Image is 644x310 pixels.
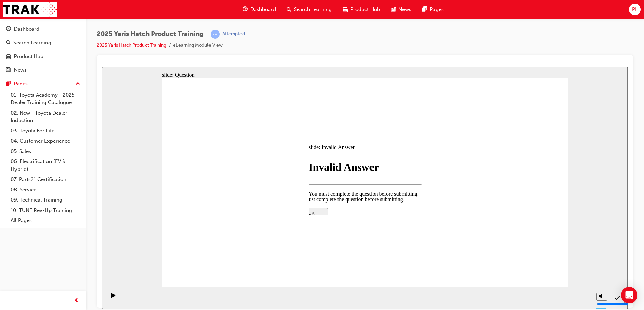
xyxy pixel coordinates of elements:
[206,30,208,38] span: |
[430,6,444,13] span: Pages
[294,6,332,13] span: Search Learning
[237,3,281,17] a: guage-iconDashboard
[350,6,380,13] span: Product Hub
[3,64,83,76] a: News
[222,31,245,37] div: Attempted
[398,6,411,13] span: News
[97,30,204,38] span: 2025 Yaris Hatch Product Training
[8,90,83,108] a: 01. Toyota Academy - 2025 Dealer Training Catalogue
[281,3,337,17] a: search-iconSearch Learning
[629,4,641,15] button: PL
[337,3,385,17] a: car-iconProduct Hub
[6,81,11,87] span: pages-icon
[3,77,83,90] button: Pages
[14,66,27,74] div: News
[3,22,83,77] button: DashboardSearch LearningProduct HubNews
[3,23,83,35] a: Dashboard
[14,53,43,60] div: Product Hub
[97,42,166,48] a: 2025 Yaris Hatch Product Training
[8,185,83,195] a: 08. Service
[173,42,223,50] li: eLearning Module View
[8,108,83,126] a: 02. New - Toyota Dealer Induction
[243,5,248,14] span: guage-icon
[74,297,79,305] span: prev-icon
[417,3,449,17] a: pages-iconPages
[8,136,83,146] a: 04. Customer Experience
[14,80,28,88] div: Pages
[8,205,83,216] a: 10. TUNE Rev-Up Training
[8,156,83,174] a: 06. Electrification (EV & Hybrid)
[3,37,83,49] a: Search Learning
[3,2,57,17] img: Trak
[3,50,83,63] a: Product Hub
[14,25,39,33] div: Dashboard
[8,174,83,185] a: 07. Parts21 Certification
[6,67,11,73] span: news-icon
[8,146,83,157] a: 05. Sales
[6,54,11,60] span: car-icon
[287,5,291,14] span: search-icon
[6,40,11,46] span: search-icon
[385,3,417,17] a: news-iconNews
[8,126,83,136] a: 03. Toyota For Life
[8,215,83,226] a: All Pages
[6,26,11,32] span: guage-icon
[8,195,83,205] a: 09. Technical Training
[621,287,637,303] div: Open Intercom Messenger
[343,5,348,14] span: car-icon
[391,5,396,14] span: news-icon
[13,39,51,47] div: Search Learning
[250,6,276,13] span: Dashboard
[211,30,220,39] span: learningRecordVerb_ATTEMPT-icon
[76,80,80,88] span: up-icon
[422,5,427,14] span: pages-icon
[632,6,638,13] span: PL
